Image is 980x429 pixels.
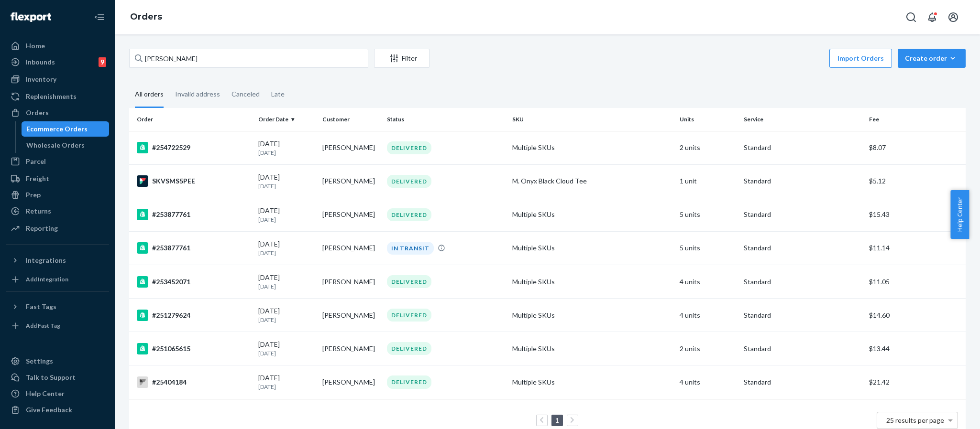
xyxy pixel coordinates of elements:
[387,242,434,255] div: IN TRANSIT
[26,224,58,233] div: Reporting
[26,373,76,382] div: Talk to Support
[319,198,383,231] td: [PERSON_NAME]
[676,198,740,231] td: 5 units
[137,142,251,153] div: #254722529
[944,8,963,27] button: Open account menu
[865,164,966,198] td: $5.12
[865,265,966,299] td: $11.05
[26,190,41,200] div: Prep
[865,365,966,399] td: $21.42
[258,383,315,391] p: [DATE]
[865,299,966,332] td: $14.60
[374,49,429,68] button: Filter
[258,282,315,290] p: [DATE]
[258,249,315,257] p: [DATE]
[26,75,56,84] div: Inventory
[26,389,65,398] div: Help Center
[6,386,109,401] a: Help Center
[744,210,861,219] p: Standard
[744,143,861,152] p: Standard
[508,231,676,265] td: Multiple SKUs
[26,140,85,150] div: Wholesale Orders
[254,108,319,131] th: Order Date
[319,265,383,299] td: [PERSON_NAME]
[744,344,861,354] p: Standard
[258,206,315,224] div: [DATE]
[258,172,315,190] div: [DATE]
[319,299,383,332] td: [PERSON_NAME]
[676,164,740,198] td: 1 unit
[258,373,315,391] div: [DATE]
[258,316,315,324] p: [DATE]
[676,299,740,332] td: 4 units
[258,273,315,290] div: [DATE]
[135,82,164,108] div: All orders
[26,322,60,330] div: Add Fast Tag
[26,405,72,415] div: Give Feedback
[744,277,861,287] p: Standard
[26,92,77,101] div: Replenishments
[258,349,315,357] p: [DATE]
[137,343,251,354] div: #251065615
[6,370,109,385] a: Talk to Support
[740,108,865,131] th: Service
[374,54,429,63] div: Filter
[6,221,109,236] a: Reporting
[676,108,740,131] th: Units
[99,57,106,67] div: 9
[271,82,285,107] div: Late
[322,115,379,123] div: Customer
[319,365,383,399] td: [PERSON_NAME]
[508,265,676,299] td: Multiple SKUs
[137,209,251,220] div: #253877761
[676,265,740,299] td: 4 units
[26,256,66,265] div: Integrations
[6,154,109,169] a: Parcel
[11,12,51,22] img: Flexport logo
[258,149,315,157] p: [DATE]
[865,131,966,164] td: $8.07
[905,54,958,63] div: Create order
[744,176,861,186] p: Standard
[508,365,676,399] td: Multiple SKUs
[26,302,56,311] div: Fast Tags
[130,11,162,22] a: Orders
[137,310,251,321] div: #251279624
[508,131,676,164] td: Multiple SKUs
[865,108,966,131] th: Fee
[6,187,109,203] a: Prep
[865,332,966,365] td: $13.44
[258,215,315,224] p: [DATE]
[26,174,49,183] div: Freight
[829,49,892,68] button: Import Orders
[387,175,431,188] div: DELIVERED
[319,131,383,164] td: [PERSON_NAME]
[6,89,109,104] a: Replenishments
[508,332,676,365] td: Multiple SKUs
[258,239,315,257] div: [DATE]
[508,198,676,231] td: Multiple SKUs
[387,275,431,288] div: DELIVERED
[512,176,672,186] div: M. Onyx Black Cloud Tee
[387,342,431,355] div: DELIVERED
[387,208,431,221] div: DELIVERED
[137,242,251,254] div: #253877761
[231,82,260,107] div: Canceled
[676,131,740,164] td: 2 units
[22,121,110,137] a: Ecommerce Orders
[6,38,109,54] a: Home
[950,190,969,239] button: Help Center
[6,72,109,87] a: Inventory
[129,49,368,68] input: Search orders
[26,57,55,67] div: Inbounds
[6,402,109,418] button: Give Feedback
[6,354,109,369] a: Settings
[137,175,251,187] div: SKVSMS5PEE
[886,416,944,424] span: 25 results per page
[898,49,966,68] button: Create order
[122,3,170,31] ol: breadcrumbs
[258,182,315,190] p: [DATE]
[90,8,109,27] button: Close Navigation
[744,243,861,253] p: Standard
[26,206,51,216] div: Returns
